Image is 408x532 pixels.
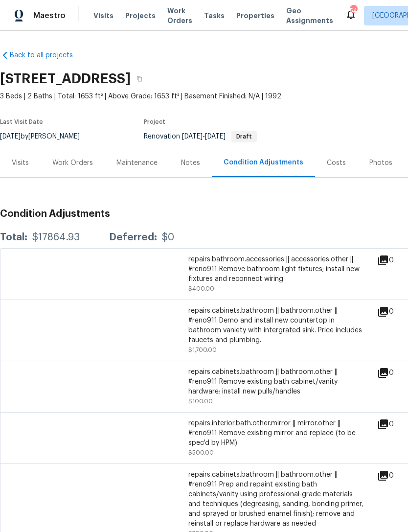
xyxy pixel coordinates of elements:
div: Work Orders [52,158,93,168]
div: repairs.bathroom.accessories || accessories.other || #reno911 Remove bathroom light fixtures; ins... [188,254,364,284]
div: Notes [181,158,200,168]
span: $1,700.00 [188,347,217,353]
span: Work Orders [167,6,192,25]
div: $17864.93 [32,232,80,242]
div: Deferred: [109,232,157,242]
div: repairs.interior.bath.other.mirror || mirror.other || #reno911 Remove existing mirror and replace... [188,418,364,448]
span: $400.00 [188,286,214,292]
span: Draft [232,134,256,139]
span: [DATE] [182,133,203,140]
span: Visits [93,11,113,21]
div: Photos [369,158,392,168]
div: repairs.cabinets.bathroom || bathroom.other || #reno911 Remove existing bath cabinet/vanity hardw... [188,367,364,396]
span: $100.00 [188,398,213,404]
span: Renovation [144,133,257,140]
span: $500.00 [188,450,214,456]
button: Copy Address [131,70,148,88]
span: Projects [125,11,156,21]
span: Maestro [33,11,66,21]
span: Tasks [204,12,225,19]
div: Maintenance [116,158,158,168]
span: - [182,133,226,140]
span: [DATE] [205,133,226,140]
span: Project [144,119,165,125]
div: Visits [12,158,29,168]
span: Properties [236,11,274,21]
div: 54 [350,6,357,16]
div: Costs [327,158,346,168]
div: repairs.cabinets.bathroom || bathroom.other || #reno911 Prep and repaint existing bath cabinets/v... [188,470,364,529]
div: $0 [162,232,174,242]
div: repairs.cabinets.bathroom || bathroom.other || #reno911 Demo and install new countertop in bathro... [188,306,364,345]
span: Geo Assignments [286,6,333,25]
div: Condition Adjustments [224,158,303,167]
